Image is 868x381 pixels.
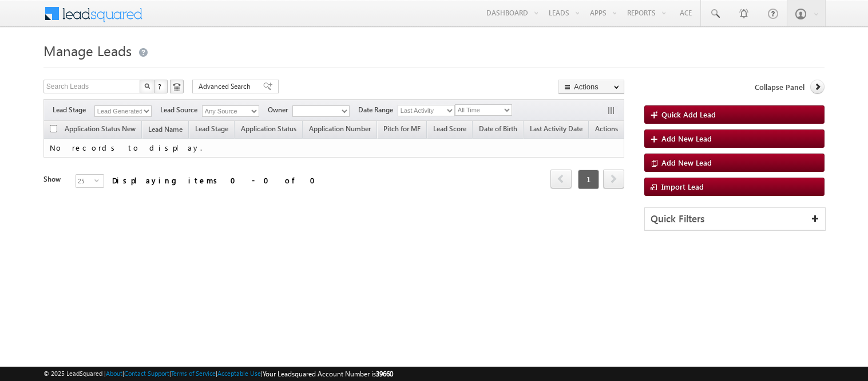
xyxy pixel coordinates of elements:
a: next [603,170,624,188]
span: Application Status New [65,124,136,133]
a: Acceptable Use [217,370,261,377]
span: Quick Add Lead [661,109,716,119]
span: Your Leadsquared Account Number is [263,370,393,378]
span: Owner [268,105,292,115]
a: prev [550,170,572,188]
a: Terms of Service [171,370,216,377]
span: next [603,169,624,188]
a: Lead Stage [189,123,234,138]
a: Lead Name [142,123,188,138]
span: Date of Birth [479,124,517,133]
div: Show [43,174,66,184]
a: Date of Birth [473,123,523,138]
span: Date Range [358,105,398,115]
span: ? [158,81,163,91]
a: Contact Support [124,370,169,377]
span: Add New Lead [661,133,712,143]
div: Quick Filters [645,208,825,230]
input: Check all records [50,125,57,132]
span: Lead Stage [195,124,228,133]
span: Lead Source [160,105,202,115]
a: Last Activity Date [524,123,588,138]
span: Manage Leads [43,41,132,60]
a: Application Number [303,123,376,138]
span: Actions [589,123,624,138]
span: Add New Lead [661,158,712,167]
div: Displaying items 0 - 0 of 0 [112,174,322,187]
span: © 2025 LeadSquared | | | | | [43,368,393,379]
span: 25 [76,175,94,187]
span: Import Lead [661,182,704,191]
td: No records to display. [43,139,624,158]
span: select [94,178,104,183]
span: prev [550,169,572,188]
a: About [106,370,122,377]
span: 39660 [376,370,393,378]
span: Lead Stage [53,105,94,115]
span: Advanced Search [199,81,254,92]
a: Lead Score [427,123,472,138]
span: Pitch for MF [383,124,421,133]
span: 1 [578,170,599,189]
span: Collapse Panel [755,82,804,92]
span: Application Status [241,124,296,133]
span: Lead Score [433,124,466,133]
img: Search [144,83,150,89]
button: ? [154,80,168,93]
a: Application Status New [59,123,141,138]
a: Application Status [235,123,302,138]
span: Application Number [309,124,371,133]
a: Pitch for MF [378,123,426,138]
button: Actions [558,80,624,94]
